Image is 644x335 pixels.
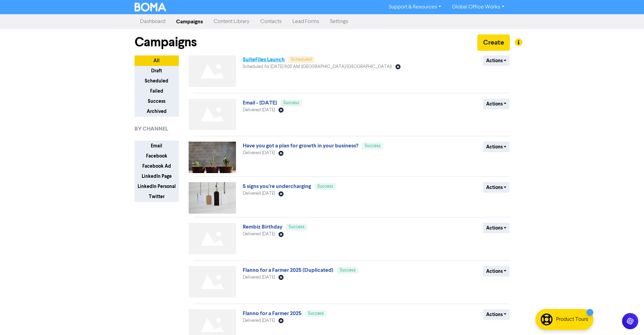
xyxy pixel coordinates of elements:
a: Lead Forms [287,15,325,28]
button: Email [135,141,179,151]
img: Not found [189,223,236,254]
button: All [135,55,179,66]
img: Not found [189,266,236,297]
button: Actions [483,182,510,193]
button: Actions [483,223,510,233]
a: Settings [325,15,354,28]
span: Success [308,311,324,316]
a: Flanno for a Farmer 2025 [243,310,302,317]
button: Actions [483,142,510,152]
span: Delivered [DATE] [243,151,275,155]
a: 5 signs you’re undercharging [243,183,311,190]
span: Success [365,144,381,148]
button: Actions [483,99,510,109]
button: Failed [135,86,179,96]
span: Success [340,268,356,272]
img: Not found [189,99,236,130]
button: Actions [483,266,510,277]
span: Delivered [DATE] [243,232,275,236]
button: LinkedIn Page [135,171,179,182]
img: image_1755657220702.jpg [189,182,236,214]
span: Scheduled [291,57,312,62]
a: Email - [DATE] [243,99,277,106]
span: Scheduled for [DATE] 9:00 AM ([GEOGRAPHIC_DATA]/[GEOGRAPHIC_DATA]) [243,65,392,69]
a: Dashboard [135,15,171,28]
h1: Campaigns [135,34,197,50]
img: BOMA Logo [135,3,166,11]
button: Scheduled [135,76,179,86]
span: Delivered [DATE] [243,108,275,112]
span: Delivered [DATE] [243,318,275,323]
a: SuiteFiles Launch [243,56,285,63]
a: Have you got a plan for growth in your business? [243,142,358,149]
a: Contacts [255,15,287,28]
span: BY CHANNEL [135,125,168,133]
button: Facebook Ad [135,161,179,171]
button: Actions [483,309,510,320]
span: Success [317,184,333,189]
span: Success [283,101,299,105]
span: Success [289,225,305,229]
a: Flanno for a Farmer 2025 (Duplicated) [243,267,333,273]
a: Campaigns [171,15,208,28]
button: Draft [135,66,179,76]
button: Actions [483,55,510,66]
a: Rembiz Birthday [243,223,282,230]
span: Delivered [DATE] [243,275,275,280]
button: Twitter [135,191,179,202]
a: Global Office Works [447,2,509,13]
button: Archived [135,106,179,117]
a: Support & Resources [383,2,447,13]
img: image_1757903057238.jpg [189,142,236,173]
iframe: Chat Widget [610,303,644,335]
a: Content Library [208,15,255,28]
button: Create [477,34,510,51]
button: Success [135,96,179,106]
button: Facebook [135,151,179,161]
span: Delivered [DATE] [243,191,275,196]
button: LinkedIn Personal [135,181,179,192]
img: Not found [189,55,236,87]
